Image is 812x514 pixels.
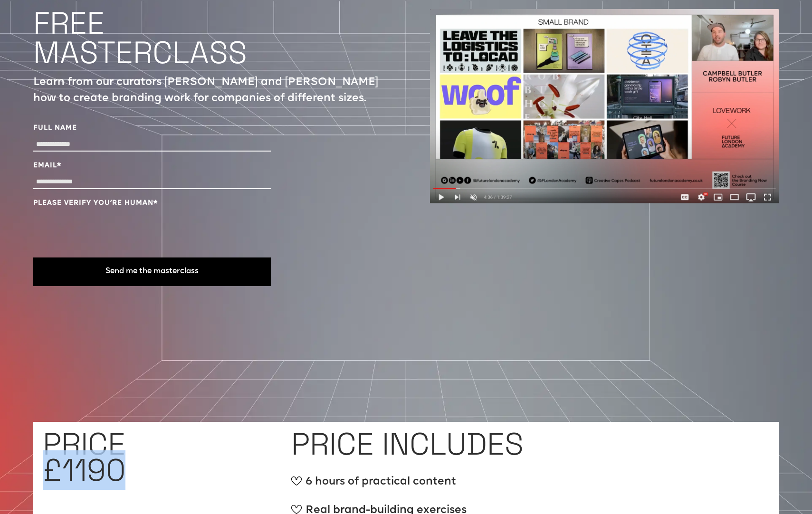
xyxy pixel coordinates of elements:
[291,431,524,457] h1: PRICE INCLUDES
[33,75,382,107] p: Learn from our curators [PERSON_NAME] and [PERSON_NAME] how to create branding work for companies...
[33,161,271,171] label: Email
[291,474,554,498] div: 6 hours of practical content
[33,124,271,133] label: Full Name
[33,213,178,250] iframe: reCAPTCHA
[43,431,125,483] h1: PRICE £1190
[33,9,247,67] h1: FREE MASTERCLASS
[33,199,271,208] label: Please verify you’re human
[33,257,271,286] button: Send me the masterclass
